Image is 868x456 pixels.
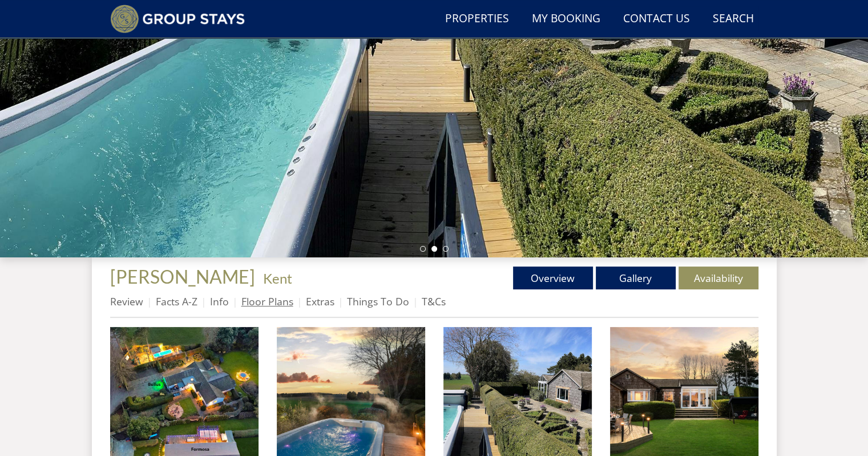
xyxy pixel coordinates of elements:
a: Things To Do [347,294,409,308]
a: Floor Plans [241,294,293,308]
a: Facts A-Z [156,294,197,308]
a: Kent [263,270,292,286]
a: T&Cs [422,294,446,308]
a: Contact Us [619,6,695,32]
img: Group Stays [110,5,245,33]
a: My Booking [527,6,605,32]
span: [PERSON_NAME] [110,265,255,288]
a: Availability [679,267,758,289]
span: - [259,270,292,286]
a: Extras [306,294,334,308]
a: [PERSON_NAME] [110,265,259,288]
a: Search [708,6,758,32]
a: Overview [513,267,593,289]
a: Gallery [596,267,676,289]
a: Review [110,294,143,308]
a: Properties [441,6,514,32]
a: Info [210,294,229,308]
